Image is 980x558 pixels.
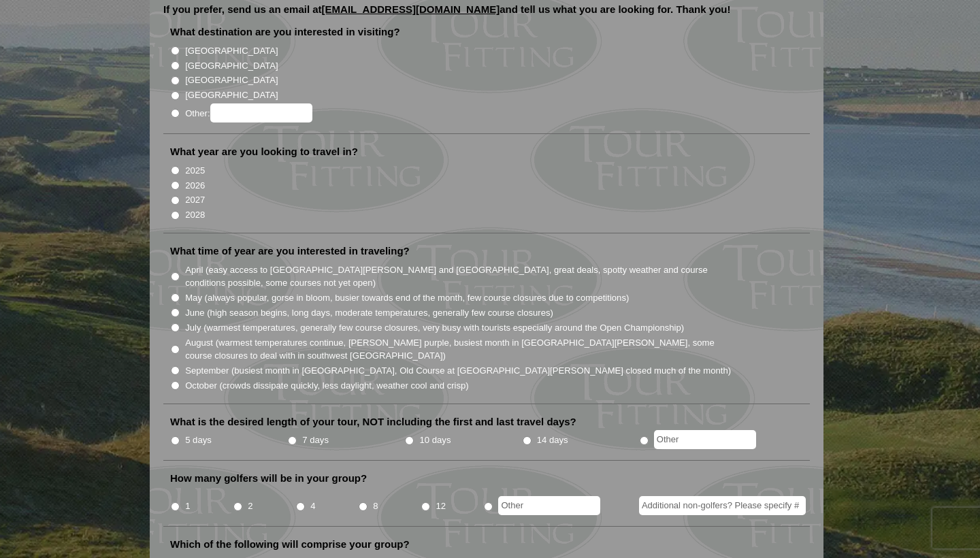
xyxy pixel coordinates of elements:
[248,499,252,513] label: 2
[185,306,553,320] label: June (high season begins, long days, moderate temperatures, generally few course closures)
[185,103,312,122] label: Other:
[170,145,358,159] label: What year are you looking to travel in?
[185,164,205,178] label: 2025
[302,433,329,447] label: 7 days
[185,291,629,305] label: May (always popular, gorse in bloom, busier towards end of the month, few course closures due to ...
[170,538,410,551] label: Which of the following will comprise your group?
[322,3,500,15] a: [EMAIL_ADDRESS][DOMAIN_NAME]
[185,193,205,207] label: 2027
[210,103,312,122] input: Other:
[185,263,732,290] label: April (easy access to [GEOGRAPHIC_DATA][PERSON_NAME] and [GEOGRAPHIC_DATA], great deals, spotty w...
[420,433,451,447] label: 10 days
[185,336,732,363] label: August (warmest temperatures continue, [PERSON_NAME] purple, busiest month in [GEOGRAPHIC_DATA][P...
[170,472,367,485] label: How many golfers will be in your group?
[185,208,205,222] label: 2028
[185,364,731,378] label: September (busiest month in [GEOGRAPHIC_DATA], Old Course at [GEOGRAPHIC_DATA][PERSON_NAME] close...
[436,499,446,513] label: 12
[498,496,600,515] input: Other
[537,433,568,447] label: 14 days
[185,321,684,335] label: July (warmest temperatures, generally few course closures, very busy with tourists especially aro...
[185,73,278,87] label: [GEOGRAPHIC_DATA]
[185,379,469,393] label: October (crowds dissipate quickly, less daylight, weather cool and crisp)
[654,430,756,449] input: Other
[185,179,205,193] label: 2026
[373,499,378,513] label: 8
[170,244,410,258] label: What time of year are you interested in traveling?
[185,499,190,513] label: 1
[185,59,278,73] label: [GEOGRAPHIC_DATA]
[185,44,278,58] label: [GEOGRAPHIC_DATA]
[185,88,278,102] label: [GEOGRAPHIC_DATA]
[170,415,576,429] label: What is the desired length of your tour, NOT including the first and last travel days?
[639,496,806,515] input: Additional non-golfers? Please specify #
[170,25,400,39] label: What destination are you interested in visiting?
[310,499,315,513] label: 4
[185,433,212,447] label: 5 days
[163,4,810,24] p: If you prefer, send us an email at and tell us what you are looking for. Thank you!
